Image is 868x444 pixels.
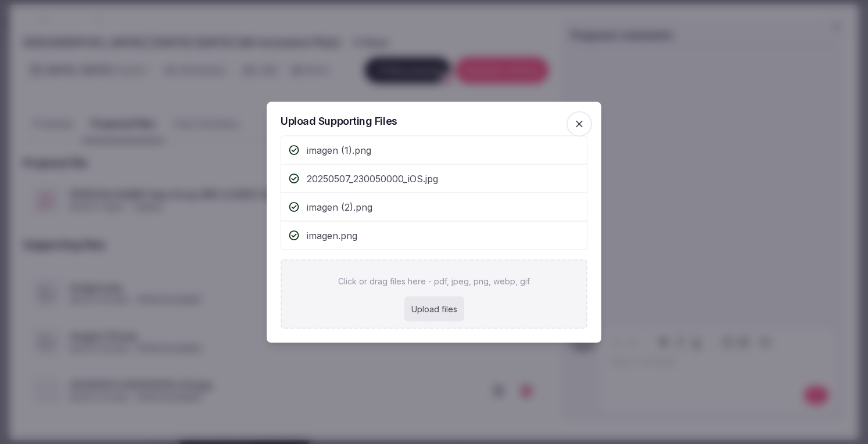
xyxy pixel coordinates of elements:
span: imagen (1).png [307,143,371,157]
h2: Upload Supporting Files [281,115,587,126]
div: Upload files [404,296,464,322]
span: 20250507_230050000_iOS.jpg [307,171,438,185]
span: imagen.png [307,228,357,242]
p: Click or drag files here - pdf, jpeg, png, webp, gif [338,275,530,287]
span: imagen (2).png [307,200,372,214]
